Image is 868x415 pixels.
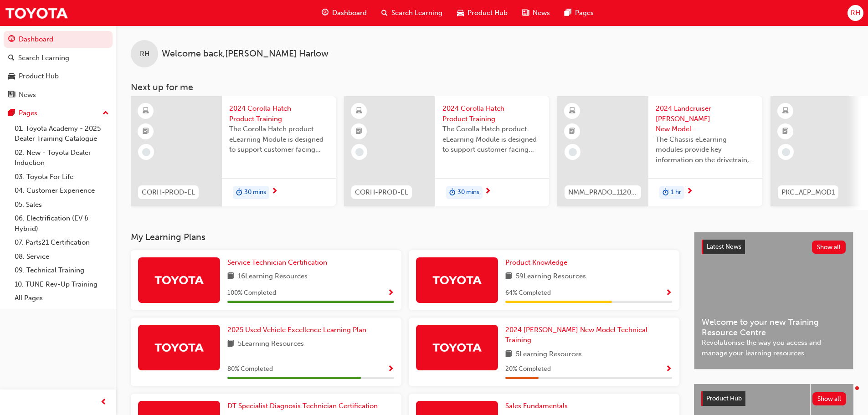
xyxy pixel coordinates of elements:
span: 59 Learning Resources [516,271,586,282]
span: Show Progress [665,289,672,297]
a: 2025 Used Vehicle Excellence Learning Plan [227,325,370,335]
h3: My Learning Plans [131,232,679,242]
span: 20 % Completed [505,364,551,374]
a: Latest NewsShow all [702,240,846,254]
a: Sales Fundamentals [505,401,571,411]
span: next-icon [484,188,491,196]
span: The Chassis eLearning modules provide key information on the drivetrain, suspension, brake and st... [656,134,755,165]
span: 2024 Landcruiser [PERSON_NAME] New Model Mechanisms - Chassis 2 [656,103,755,134]
span: pages-icon [565,7,571,19]
span: learningResourceType_ELEARNING-icon [569,105,575,117]
button: Pages [4,105,113,122]
span: learningResourceType_ELEARNING-icon [782,105,789,117]
a: News [4,87,113,103]
a: 04. Customer Experience [11,184,113,198]
span: Show Progress [665,365,672,374]
span: Service Technician Certification [227,258,327,266]
span: Revolutionise the way you access and manage your learning resources. [702,338,846,358]
a: Product HubShow all [701,391,846,406]
button: Show Progress [665,287,672,299]
a: 05. Sales [11,198,113,212]
a: guage-iconDashboard [314,4,374,22]
span: guage-icon [8,36,15,44]
span: Dashboard [332,8,367,18]
span: booktick-icon [569,126,575,138]
span: learningRecordVerb_NONE-icon [142,148,150,156]
a: Search Learning [4,50,113,67]
a: pages-iconPages [557,4,601,22]
a: CORH-PROD-EL2024 Corolla Hatch Product TrainingThe Corolla Hatch product eLearning Module is desi... [131,96,336,206]
h3: Next up for me [116,82,868,92]
span: next-icon [271,188,278,196]
span: 64 % Completed [505,288,551,298]
button: Show Progress [387,364,394,375]
span: 5 Learning Resources [238,338,304,350]
span: 2024 Corolla Hatch Product Training [442,103,542,124]
button: Show Progress [387,287,394,299]
span: Latest News [707,243,741,251]
a: 02. New - Toyota Dealer Induction [11,146,113,170]
a: 03. Toyota For Life [11,170,113,184]
span: Welcome back , [PERSON_NAME] Harlow [162,49,329,59]
span: 100 % Completed [227,288,276,298]
a: car-iconProduct Hub [450,4,515,22]
span: car-icon [8,72,15,81]
span: learningResourceType_ELEARNING-icon [143,105,149,117]
a: 06. Electrification (EV & Hybrid) [11,211,113,236]
span: Search Learning [391,8,442,18]
span: The Corolla Hatch product eLearning Module is designed to support customer facing sales staff wit... [442,124,542,155]
button: RH [847,5,863,21]
span: 5 Learning Resources [516,349,582,360]
span: Product Hub [706,395,742,402]
span: 30 mins [244,187,266,198]
img: Trak [5,3,68,23]
span: Show Progress [387,365,394,374]
a: CORH-PROD-EL2024 Corolla Hatch Product TrainingThe Corolla Hatch product eLearning Module is desi... [344,96,549,206]
span: car-icon [457,7,464,19]
span: booktick-icon [782,126,789,138]
a: news-iconNews [515,4,557,22]
span: NMM_PRADO_112024_MODULE_2 [568,187,637,198]
span: learningRecordVerb_NONE-icon [782,148,790,156]
iframe: Intercom live chat [837,384,859,406]
div: Search Learning [18,53,69,63]
img: Trak [432,272,482,288]
a: DT Specialist Diagnosis Technician Certification [227,401,381,411]
span: learningRecordVerb_NONE-icon [569,148,577,156]
span: 2024 [PERSON_NAME] New Model Technical Training [505,326,647,344]
span: RH [851,8,860,18]
span: RH [140,49,149,59]
a: 09. Technical Training [11,263,113,277]
span: news-icon [8,91,15,99]
span: DT Specialist Diagnosis Technician Certification [227,402,378,410]
img: Trak [154,272,204,288]
span: booktick-icon [143,126,149,138]
span: book-icon [227,271,234,282]
a: Dashboard [4,31,113,48]
button: Show all [812,241,846,254]
a: Latest NewsShow allWelcome to your new Training Resource CentreRevolutionise the way you access a... [694,232,853,369]
span: prev-icon [100,397,107,408]
span: The Corolla Hatch product eLearning Module is designed to support customer facing sales staff wit... [229,124,329,155]
span: 2024 Corolla Hatch Product Training [229,103,329,124]
span: Sales Fundamentals [505,402,568,410]
a: 07. Parts21 Certification [11,236,113,250]
a: search-iconSearch Learning [374,4,450,22]
span: Product Hub [467,8,508,18]
span: Welcome to your new Training Resource Centre [702,317,846,338]
button: Show all [812,392,847,405]
span: duration-icon [449,187,456,199]
img: Trak [154,339,204,355]
button: Show Progress [665,364,672,375]
span: 2025 Used Vehicle Excellence Learning Plan [227,326,366,334]
span: 80 % Completed [227,364,273,374]
a: 08. Service [11,250,113,264]
a: Product Knowledge [505,257,571,268]
span: next-icon [686,188,693,196]
span: book-icon [505,349,512,360]
a: 01. Toyota Academy - 2025 Dealer Training Catalogue [11,122,113,146]
a: All Pages [11,291,113,305]
a: 2024 [PERSON_NAME] New Model Technical Training [505,325,672,345]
